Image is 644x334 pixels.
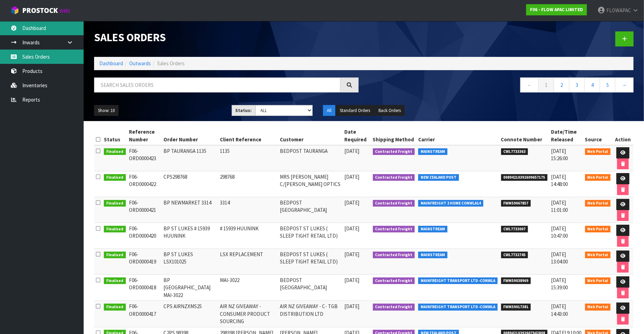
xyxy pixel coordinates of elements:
[218,145,278,171] td: 1135
[104,277,126,284] span: Finalised
[162,171,219,197] td: CPS298768
[551,277,568,291] span: [DATE] 15:39:00
[162,301,219,327] td: CPS AIRNZXMS25
[162,145,219,171] td: BP TAURANGA 1135
[218,197,278,223] td: 3314
[99,60,123,67] a: Dashboard
[162,249,219,275] td: BP ST LUKES LSX101025
[585,200,611,207] span: Web Portal
[418,252,447,259] span: MAINSTREAM
[612,126,634,145] th: Action
[551,303,568,317] span: [DATE] 14:43:00
[344,225,359,232] span: [DATE]
[128,145,162,171] td: F06-ORD0000423
[236,107,252,113] strong: Status:
[501,148,528,155] span: CWL7733363
[128,197,162,223] td: F06-ORD0000421
[278,301,343,327] td: AIR NZ GIVEAWAY - C- TGB DISTRIBUTION LTD
[94,77,340,92] input: Search sales orders
[278,126,343,145] th: Customer
[585,252,611,259] span: Web Portal
[600,77,615,92] a: 5
[278,275,343,301] td: BEDPOST [GEOGRAPHIC_DATA]
[373,277,415,284] span: Contracted Freight
[129,60,151,67] a: Outwards
[104,174,126,181] span: Finalised
[538,77,554,92] a: 1
[344,173,359,180] span: [DATE]
[128,223,162,249] td: F06-ORD0000420
[157,60,185,67] span: Sales Orders
[162,126,219,145] th: Order Number
[615,77,634,92] a: →
[375,105,405,116] button: Back Orders
[344,303,359,310] span: [DATE]
[94,31,359,44] h1: Sales Orders
[585,148,611,155] span: Web Portal
[94,105,118,116] button: Show: 10
[102,126,128,145] th: Status
[128,249,162,275] td: F06-ORD0000419
[128,275,162,301] td: F06-ORD0000418
[520,77,539,92] a: ←
[218,275,278,301] td: MAI-3022
[344,148,359,154] span: [DATE]
[585,304,611,311] span: Web Portal
[278,249,343,275] td: BEDPOST ST LUKES ( SLEEP TIGHT RETAIL LTD)
[218,171,278,197] td: 298768
[336,105,374,116] button: Standard Orders
[551,173,568,187] span: [DATE] 14:48:00
[501,226,528,233] span: CWL7733007
[373,148,415,155] span: Contracted Freight
[551,251,568,265] span: [DATE] 13:04:00
[551,148,568,162] span: [DATE] 15:26:00
[373,304,415,311] span: Contracted Freight
[278,197,343,223] td: BEDPOST [GEOGRAPHIC_DATA]
[218,126,278,145] th: Client Reference
[418,148,447,155] span: MAINSTREAM
[344,199,359,206] span: [DATE]
[104,226,126,233] span: Finalised
[104,304,126,311] span: Finalised
[585,174,611,181] span: Web Portal
[278,171,343,197] td: MRS [PERSON_NAME] C/[PERSON_NAME] OPTICS
[373,252,415,259] span: Contracted Freight
[501,252,528,259] span: CWL7732745
[585,226,611,233] span: Web Portal
[554,77,569,92] a: 2
[162,197,219,223] td: BP NEWMARKET 3314
[501,174,548,181] span: 00894210392609657175
[344,277,359,283] span: [DATE]
[418,277,498,284] span: MAINFREIGHT TRANSPORT LTD -CONWLA
[323,105,335,116] button: All
[418,200,483,207] span: MAINFREIGHT 2 HOME CONWLA14
[499,126,550,145] th: Connote Number
[128,171,162,197] td: F06-ORD0000422
[373,174,415,181] span: Contracted Freight
[373,200,415,207] span: Contracted Freight
[585,277,611,284] span: Web Portal
[278,145,343,171] td: BEDPOST TAURANGA
[59,8,70,14] small: WMS
[583,126,613,145] th: Source
[128,126,162,145] th: Reference Number
[104,200,126,207] span: Finalised
[418,304,498,311] span: MAINFREIGHT TRANSPORT LTD -CONWLA
[551,199,568,213] span: [DATE] 11:01:00
[569,77,585,92] a: 3
[104,148,126,155] span: Finalised
[344,251,359,258] span: [DATE]
[418,174,459,181] span: NEW ZEALAND POST
[584,77,600,92] a: 4
[606,7,631,14] span: FLOWAPAC
[501,304,531,311] span: FWM59017381
[551,225,568,239] span: [DATE] 10:47:00
[501,200,531,207] span: FWM59067857
[104,252,126,259] span: Finalised
[218,301,278,327] td: AIR NZ GIVEAWAY - CONSUMER PRODUCT SOURCING
[371,126,417,145] th: Shipping Method
[162,275,219,301] td: BP [GEOGRAPHIC_DATA] MAI-3022
[162,223,219,249] td: BP ST LUKES # 15939 HUUNINK
[128,301,162,327] td: F06-ORD0000417
[501,277,531,284] span: FWM59038969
